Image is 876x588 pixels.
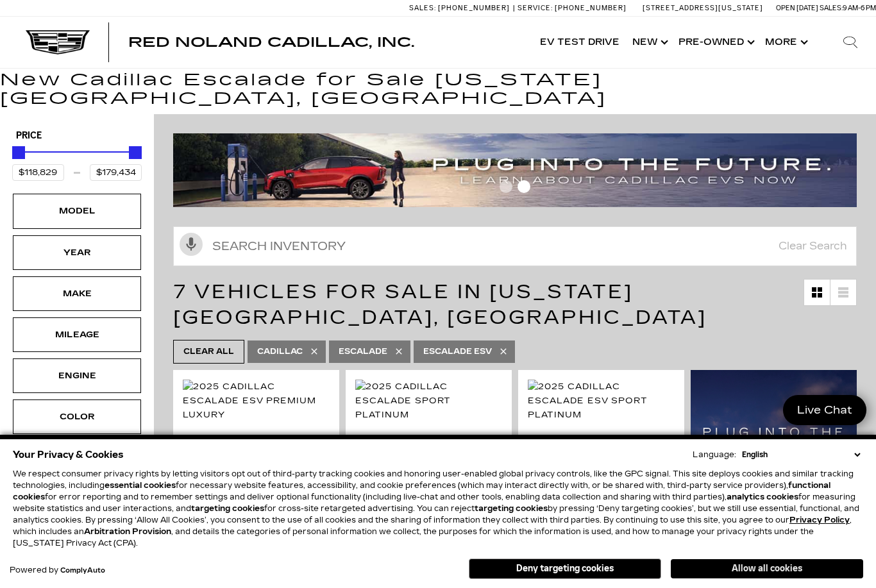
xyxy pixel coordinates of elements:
[13,399,141,434] div: ColorColor
[469,559,661,579] button: Deny targeting cookies
[534,17,626,68] a: EV Test Drive
[13,468,863,549] p: We respect consumer privacy rights by letting visitors opt out of third-party tracking cookies an...
[626,17,672,68] a: New
[671,559,863,578] button: Allow all cookies
[789,516,850,525] a: Privacy Policy
[45,287,109,301] div: Make
[355,380,502,422] img: 2025 Cadillac Escalade Sport Platinum
[173,133,857,206] img: ev-blog-post-banners4
[500,180,512,193] span: Go to slide 1
[727,492,798,501] strong: analytics cookies
[257,344,303,360] span: Cadillac
[438,4,510,12] span: [PHONE_NUMBER]
[173,226,857,266] input: Search Inventory
[739,449,863,460] select: Language Select
[518,180,530,193] span: Go to slide 2
[90,164,142,181] input: Maximum
[12,142,142,181] div: Price
[183,380,330,422] img: 2025 Cadillac Escalade ESV Premium Luxury
[759,17,812,68] button: More
[843,4,876,12] span: 9 AM-6 PM
[423,344,492,360] span: Escalade ESV
[191,504,264,513] strong: targeting cookies
[16,130,138,142] h5: Price
[128,36,414,49] a: Red Noland Cadillac, Inc.
[12,164,64,181] input: Minimum
[84,527,171,536] strong: Arbitration Provision
[475,504,548,513] strong: targeting cookies
[128,35,414,50] span: Red Noland Cadillac, Inc.
[672,17,759,68] a: Pre-Owned
[820,4,843,12] span: Sales:
[643,4,763,12] a: [STREET_ADDRESS][US_STATE]
[45,204,109,218] div: Model
[180,233,203,256] svg: Click to toggle on voice search
[513,4,630,12] a: Service: [PHONE_NUMBER]
[129,146,142,159] div: Maximum Price
[693,451,736,458] div: Language:
[518,4,553,12] span: Service:
[409,4,513,12] a: Sales: [PHONE_NUMBER]
[13,194,141,228] div: ModelModel
[13,317,141,352] div: MileageMileage
[45,369,109,383] div: Engine
[791,403,859,417] span: Live Chat
[528,380,675,422] img: 2025 Cadillac Escalade ESV Sport Platinum
[26,30,90,55] img: Cadillac Dark Logo with Cadillac White Text
[10,566,105,575] div: Powered by
[339,344,387,360] span: Escalade
[105,481,176,490] strong: essential cookies
[183,344,234,360] span: Clear All
[45,246,109,260] div: Year
[173,280,707,329] span: 7 Vehicles for Sale in [US_STATE][GEOGRAPHIC_DATA], [GEOGRAPHIC_DATA]
[45,410,109,424] div: Color
[12,146,25,159] div: Minimum Price
[13,276,141,311] div: MakeMake
[409,4,436,12] span: Sales:
[45,328,109,342] div: Mileage
[60,567,105,575] a: ComplyAuto
[13,235,141,270] div: YearYear
[776,4,818,12] span: Open [DATE]
[13,446,124,464] span: Your Privacy & Cookies
[13,358,141,393] div: EngineEngine
[783,395,866,425] a: Live Chat
[555,4,627,12] span: [PHONE_NUMBER]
